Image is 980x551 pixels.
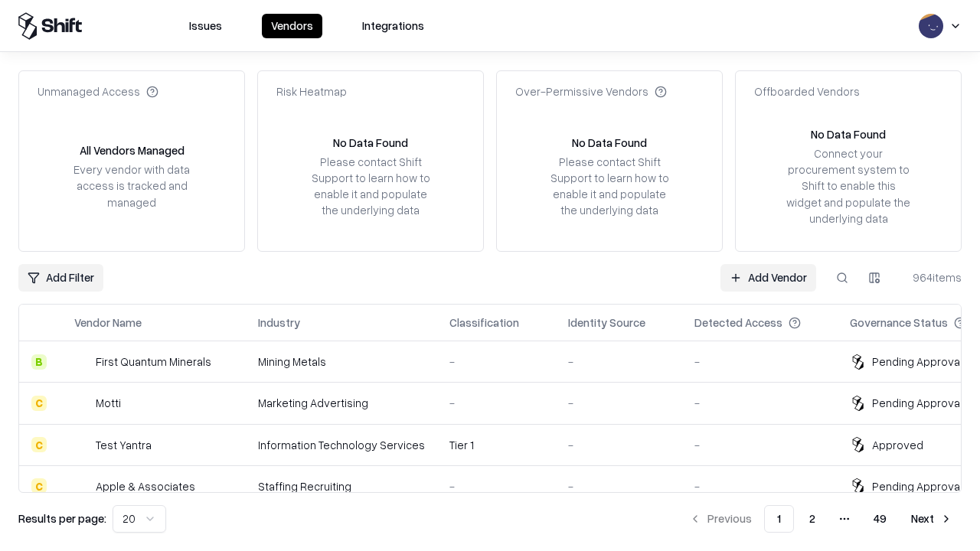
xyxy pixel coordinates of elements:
div: Offboarded Vendors [754,83,860,99]
div: Test Yantra [96,437,152,453]
img: First Quantum Minerals [74,354,90,370]
div: 964 items [900,269,962,285]
div: C [31,478,47,494]
div: Motti [96,395,121,411]
div: No Data Found [572,135,647,151]
div: Vendor Name [74,315,142,331]
div: - [568,354,670,370]
img: Motti [74,396,90,411]
div: Unmanaged Access [38,83,158,99]
div: Mining Metals [258,354,425,370]
div: - [694,437,825,453]
div: Please contact Shift Support to learn how to enable it and populate the underlying data [546,154,673,219]
div: Connect your procurement system to Shift to enable this widget and populate the underlying data [785,145,912,227]
div: Pending Approval [872,354,962,370]
button: Integrations [353,14,433,38]
div: Tier 1 [449,437,544,453]
div: - [568,395,670,411]
button: 49 [861,505,899,533]
div: Over-Permissive Vendors [515,83,667,99]
button: 2 [797,505,828,533]
div: - [694,354,825,370]
a: Add Vendor [720,264,816,292]
div: - [449,478,544,494]
div: Classification [449,315,519,331]
div: First Quantum Minerals [96,354,211,370]
div: Apple & Associates [96,478,195,494]
div: Pending Approval [872,478,962,494]
div: Pending Approval [872,395,962,411]
button: Next [902,505,962,533]
div: Governance Status [850,315,948,331]
nav: pagination [680,505,962,533]
p: Results per page: [18,510,106,527]
div: Marketing Advertising [258,395,425,411]
div: - [568,437,670,453]
div: Please contact Shift Support to learn how to enable it and populate the underlying data [307,154,434,219]
div: - [449,395,544,411]
div: - [694,395,825,411]
div: Staffing Recruiting [258,478,425,494]
div: Approved [872,437,923,453]
div: No Data Found [333,135,408,151]
button: Issues [180,14,231,38]
div: C [31,437,47,452]
div: Detected Access [694,315,782,331]
button: Add Filter [18,264,103,292]
div: - [449,354,544,370]
div: Industry [258,315,300,331]
div: All Vendors Managed [80,142,185,158]
img: Apple & Associates [74,478,90,494]
div: B [31,354,47,370]
div: - [568,478,670,494]
div: - [694,478,825,494]
button: Vendors [262,14,322,38]
button: 1 [764,505,794,533]
div: Identity Source [568,315,645,331]
div: Information Technology Services [258,437,425,453]
img: Test Yantra [74,437,90,452]
div: No Data Found [811,126,886,142]
div: Every vendor with data access is tracked and managed [68,161,195,210]
div: C [31,396,47,411]
div: Risk Heatmap [276,83,347,99]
